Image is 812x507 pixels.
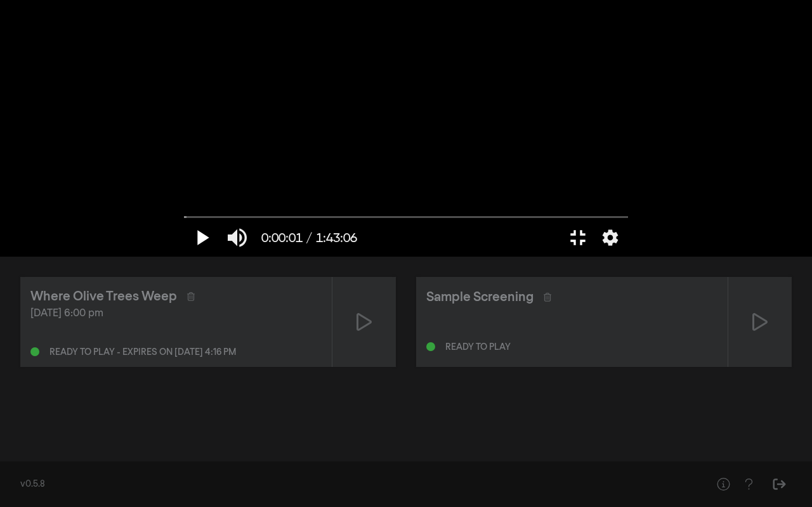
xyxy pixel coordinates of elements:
[426,288,534,307] div: Sample Screening
[445,343,511,352] div: Ready to play
[596,219,625,257] button: More settings
[30,287,177,306] div: Where Olive Trees Weep
[49,348,236,357] div: Ready to play - expires on [DATE] 4:16 pm
[766,472,792,497] button: Sign Out
[184,219,219,257] button: Play
[560,219,596,257] button: Exit full screen
[710,472,736,497] button: Help
[736,472,761,497] button: Help
[219,219,255,257] button: Mute
[255,219,363,257] button: 0:00:01 / 1:43:06
[30,306,322,321] div: [DATE] 6:00 pm
[20,478,685,491] div: v0.5.8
